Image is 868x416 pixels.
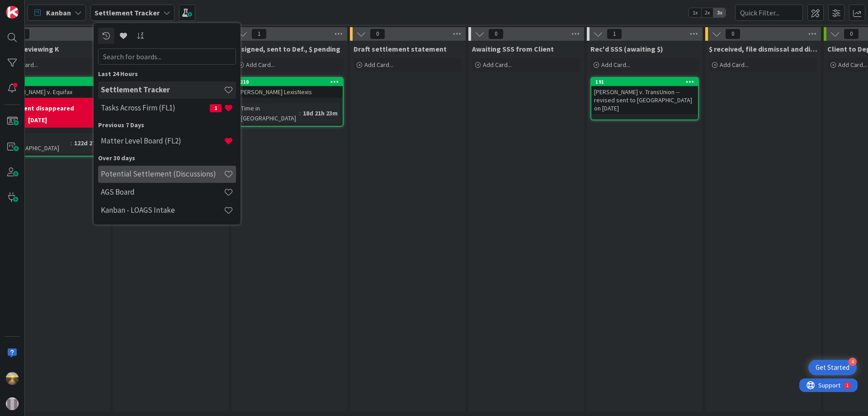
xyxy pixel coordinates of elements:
span: 0 [844,29,859,39]
div: 4 [849,358,857,366]
div: [DATE] [28,115,47,125]
div: 157 [3,79,106,85]
span: 0 [725,29,741,39]
div: Time in [GEOGRAPHIC_DATA] [2,133,71,153]
div: 18d 21h 23m [301,108,340,118]
div: Time in [GEOGRAPHIC_DATA] [239,103,299,123]
div: 210 [240,79,343,85]
div: 122d 27m [72,138,103,148]
h4: Tasks Across Firm (FL1) [101,103,210,112]
div: [PERSON_NAME] LexisNexis [236,86,343,98]
span: Add Card... [720,61,749,69]
div: 191 [595,79,698,85]
span: Kanban [46,7,71,18]
span: Support [19,1,41,12]
div: 210 [236,78,343,86]
span: Add Card... [246,61,275,69]
b: Client disappeared [17,105,74,111]
img: avatar [6,397,19,410]
span: 1 [251,29,267,39]
span: 1 [210,104,222,112]
div: [PERSON_NAME] v. TransUnion -- revised sent to [GEOGRAPHIC_DATA] on [DATE] [591,86,698,114]
div: 1 [47,4,49,11]
span: 3x [713,8,726,17]
span: 0 [370,29,385,39]
div: 191[PERSON_NAME] v. TransUnion -- revised sent to [GEOGRAPHIC_DATA] on [DATE] [591,78,698,114]
a: 210[PERSON_NAME] LexisNexisTime in [GEOGRAPHIC_DATA]:18d 21h 23m [235,77,344,127]
input: Search for boards... [98,48,236,65]
div: Get Started [816,363,849,372]
div: Over 30 days [98,153,236,163]
span: K signed, sent to Def., $ pending [235,44,340,53]
input: Quick Filter... [735,5,803,21]
span: 0 [488,29,504,39]
div: Previous 7 Days [98,120,236,130]
span: Awaiting SSS from Client [472,44,554,53]
span: 1 [607,29,622,39]
span: Add Card... [364,61,393,69]
h4: AGS Board [101,187,224,196]
a: 191[PERSON_NAME] v. TransUnion -- revised sent to [GEOGRAPHIC_DATA] on [DATE] [590,77,699,120]
img: Visit kanbanzone.com [6,6,19,19]
b: Settlement Tracker [94,8,160,17]
h4: Settlement Tracker [101,85,224,94]
div: 210[PERSON_NAME] LexisNexis [236,78,343,98]
img: AS [6,372,19,385]
h4: Potential Settlement (Discussions) [101,169,224,178]
span: : [299,108,301,118]
span: 1x [689,8,701,17]
h4: Matter Level Board (FL2) [101,136,224,145]
span: $ received, file dismissal and distribute $ [709,44,817,53]
h4: Kanban - LOAGS Intake [101,206,224,215]
div: Last 24 Hours [98,69,236,79]
span: Draft settlement statement [354,44,447,53]
span: : [71,138,72,148]
span: Rec'd SSS (awaiting $) [590,44,663,53]
div: Open Get Started checklist, remaining modules: 4 [808,360,857,375]
span: Add Card... [601,61,630,69]
div: 191 [591,78,698,86]
span: Add Card... [483,61,512,69]
span: 2x [701,8,713,17]
span: Add Card... [838,61,867,69]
